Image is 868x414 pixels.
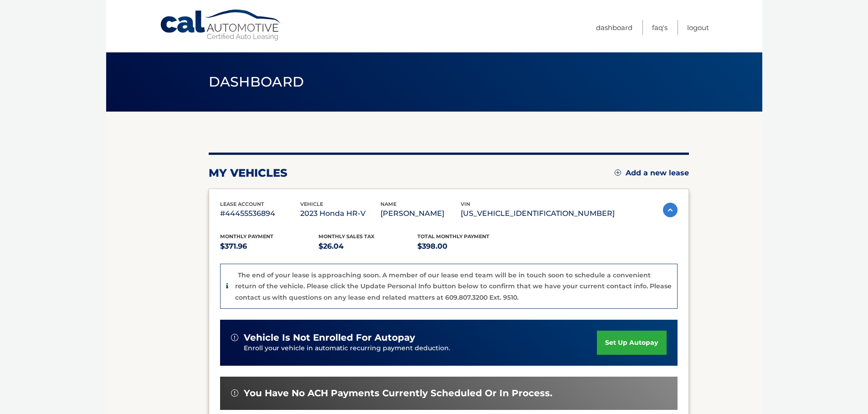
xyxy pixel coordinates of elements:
[461,201,470,207] span: vin
[220,233,273,240] span: Monthly Payment
[615,169,621,176] img: add.svg
[235,271,672,302] p: The end of your lease is approaching soon. A member of our lease end team will be in touch soon t...
[220,207,300,220] p: #44455536894
[244,388,552,399] span: You have no ACH payments currently scheduled or in process.
[220,240,319,253] p: $371.96
[209,166,288,180] h2: my vehicles
[380,201,396,207] span: name
[231,389,238,397] img: alert-white.svg
[663,203,678,217] img: accordion-active.svg
[209,73,304,90] span: Dashboard
[461,207,615,220] p: [US_VEHICLE_IDENTIFICATION_NUMBER]
[596,20,632,35] a: Dashboard
[244,343,597,353] p: Enroll your vehicle in automatic recurring payment deduction.
[687,20,709,35] a: Logout
[615,169,689,178] a: Add a new lease
[318,240,417,253] p: $26.04
[417,233,489,240] span: Total Monthly Payment
[652,20,668,35] a: FAQ's
[300,207,380,220] p: 2023 Honda HR-V
[417,240,516,253] p: $398.00
[244,332,415,343] span: vehicle is not enrolled for autopay
[380,207,461,220] p: [PERSON_NAME]
[318,233,375,240] span: Monthly sales Tax
[231,334,238,341] img: alert-white.svg
[300,201,323,207] span: vehicle
[597,331,666,355] a: set up autopay
[159,9,282,41] a: Cal Automotive
[220,201,264,207] span: lease account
